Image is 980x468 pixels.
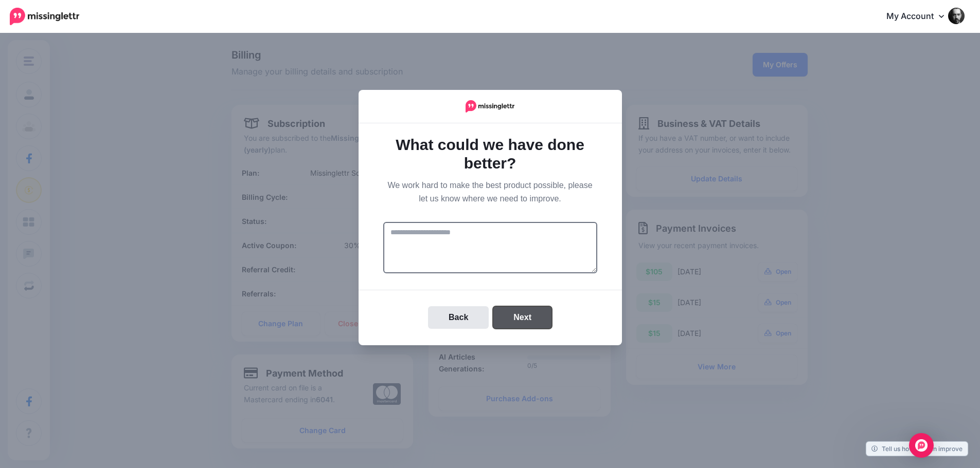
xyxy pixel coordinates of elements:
[493,306,552,329] button: Next
[10,8,79,25] img: Missinglettr
[383,179,597,205] p: We work hard to make the best product possible, please let us know where we need to improve.
[466,100,515,113] img: Logo
[876,4,965,29] a: My Account
[909,433,934,458] div: Open Intercom Messenger
[866,442,968,456] a: Tell us how we can improve
[428,306,489,329] button: Back
[383,136,597,173] h1: What could we have done better?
